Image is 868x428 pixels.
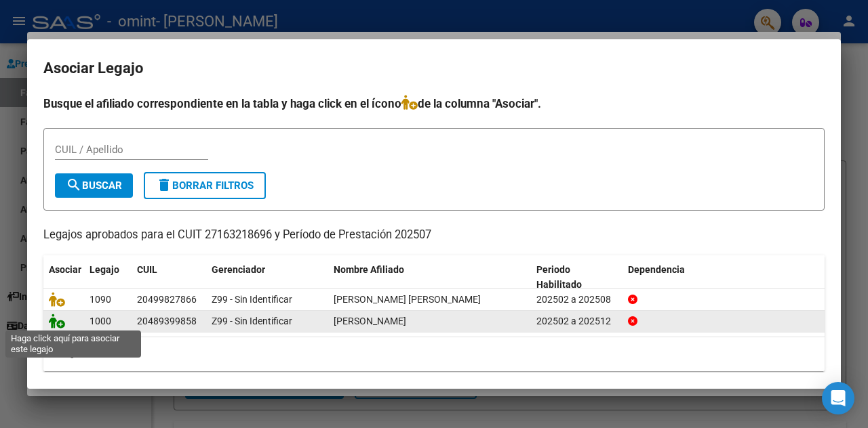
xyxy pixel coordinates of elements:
[132,255,206,300] datatable-header-cell: CUIL
[536,292,617,307] div: 202502 a 202508
[628,264,685,275] span: Dependencia
[212,294,292,305] span: Z99 - Sin Identificar
[43,95,825,112] h4: Busque el afiliado correspondiente en la tabla y haga click en el ícono de la columna "Asociar".
[623,255,825,300] datatable-header-cell: Dependencia
[334,316,406,326] span: PERALTA VALENTINO THOMAS
[822,382,854,414] div: Open Intercom Messenger
[43,337,825,371] div: 2 registros
[90,294,111,305] span: 1090
[334,294,481,305] span: VERA MUÑOZ FRANCISCO MARTIN
[206,255,328,300] datatable-header-cell: Gerenciador
[43,56,825,81] h2: Asociar Legajo
[137,292,197,307] div: 20499827866
[66,177,82,193] mat-icon: search
[536,314,617,329] div: 202502 a 202512
[144,172,266,199] button: Borrar Filtros
[49,264,81,275] span: Asociar
[334,264,404,275] span: Nombre Afiliado
[90,316,111,326] span: 1000
[212,264,265,275] span: Gerenciador
[43,227,825,244] p: Legajos aprobados para el CUIT 27163218696 y Período de Prestación 202507
[531,255,623,300] datatable-header-cell: Periodo Habilitado
[156,177,172,193] mat-icon: delete
[84,255,132,300] datatable-header-cell: Legajo
[66,179,122,192] span: Buscar
[536,264,582,291] span: Periodo Habilitado
[156,179,254,192] span: Borrar Filtros
[90,264,119,275] span: Legajo
[55,173,133,198] button: Buscar
[43,255,84,300] datatable-header-cell: Asociar
[328,255,531,300] datatable-header-cell: Nombre Afiliado
[137,314,197,329] div: 20489399858
[212,316,292,326] span: Z99 - Sin Identificar
[137,264,157,275] span: CUIL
